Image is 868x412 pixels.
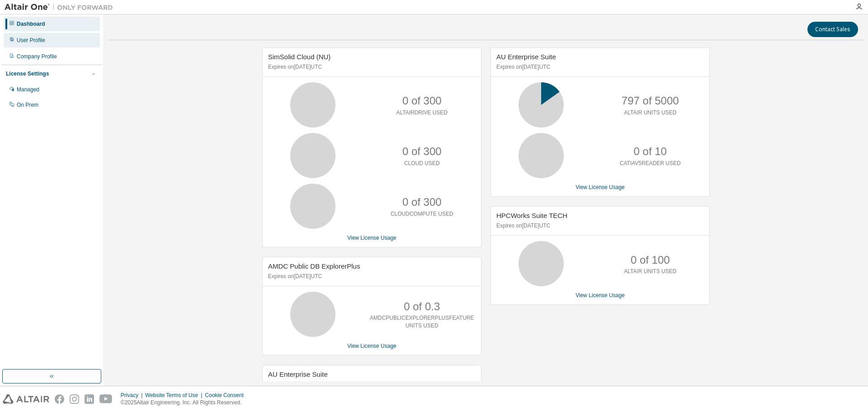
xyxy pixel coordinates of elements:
span: HPCWorks Suite TECH [496,212,567,219]
div: Company Profile [17,53,57,60]
div: Cookie Consent [205,392,249,399]
p: 797 of 5000 [622,93,679,109]
a: View License Usage [576,184,625,190]
span: AU Enterprise Suite [268,370,328,378]
img: youtube.svg [99,394,113,404]
div: Dashboard [17,20,45,28]
p: AMDCPUBLICEXPLORERPLUSFEATURE UNITS USED [370,314,474,330]
span: SimSolid Cloud (NU) [268,53,330,61]
p: Expires on [DATE] UTC [268,273,473,280]
p: CATIAV5READER USED [620,160,681,167]
div: Managed [17,86,39,93]
div: Website Terms of Use [145,392,205,399]
div: Privacy [121,392,145,399]
p: CLOUD USED [404,160,440,167]
img: altair_logo.svg [3,394,49,404]
a: View License Usage [576,292,625,298]
p: 0 of 300 [402,194,442,210]
p: 0 of 100 [631,252,670,268]
div: User Profile [17,37,45,44]
img: linkedin.svg [85,394,94,404]
span: AU Enterprise Suite [496,53,556,61]
p: Expires on [DATE] UTC [268,381,473,388]
div: On Prem [17,101,38,109]
p: © 2025 Altair Engineering, Inc. All Rights Reserved. [121,399,249,407]
p: CLOUDCOMPUTE USED [391,210,453,218]
div: License Settings [6,70,49,77]
span: AMDC Public DB ExplorerPlus [268,262,360,270]
img: Altair One [5,3,118,12]
p: ALTAIR UNITS USED [624,268,676,275]
p: 0 of 10 [634,144,667,159]
a: View License Usage [347,235,396,241]
p: 0 of 0.3 [404,299,440,314]
p: Expires on [DATE] UTC [496,63,702,71]
p: 0 of 300 [402,93,442,109]
a: View License Usage [347,343,396,349]
p: ALTAIRDRIVE USED [396,109,448,117]
p: Expires on [DATE] UTC [268,63,473,71]
p: 0 of 300 [402,144,442,159]
img: instagram.svg [70,394,79,404]
p: Expires on [DATE] UTC [496,222,702,230]
img: facebook.svg [55,394,64,404]
p: ALTAIR UNITS USED [624,109,676,117]
button: Contact Sales [807,22,858,37]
